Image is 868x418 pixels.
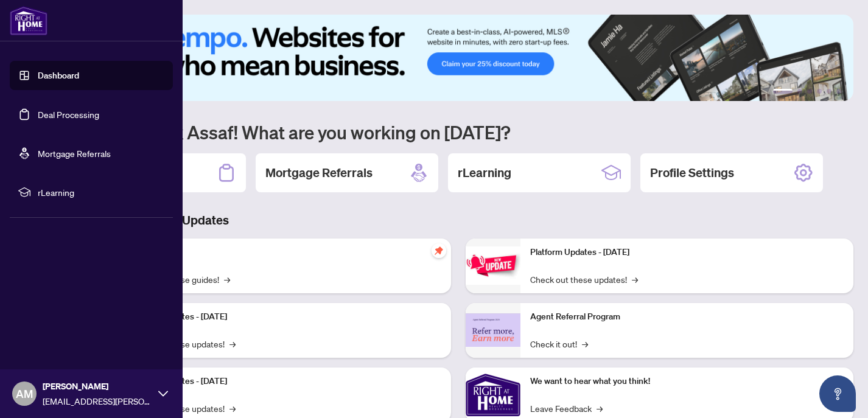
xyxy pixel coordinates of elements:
[827,89,831,94] button: 5
[128,310,441,324] p: Platform Updates - [DATE]
[432,243,446,258] span: pushpin
[38,148,111,159] a: Mortgage Referrals
[229,402,236,415] span: →
[38,70,79,81] a: Dashboard
[63,15,853,101] img: Slide 0
[597,402,603,415] span: →
[16,385,33,402] span: AM
[530,273,638,286] a: Check out these updates!→
[128,375,441,388] p: Platform Updates - [DATE]
[582,337,588,350] span: →
[819,375,856,412] button: Open asap
[63,120,853,144] h1: Welcome back Assaf! What are you working on [DATE]?
[530,310,844,324] p: Agent Referral Program
[773,89,793,94] button: 1
[63,212,853,229] h3: Brokerage & Industry Updates
[128,246,441,259] p: Self-Help
[224,273,230,286] span: →
[530,337,588,350] a: Check it out!→
[530,375,844,388] p: We want to hear what you think!
[466,313,520,347] img: Agent Referral Program
[229,337,236,350] span: →
[43,380,152,393] span: [PERSON_NAME]
[265,164,373,181] h2: Mortgage Referrals
[797,89,802,94] button: 2
[817,89,822,94] button: 4
[836,89,841,94] button: 6
[466,246,520,285] img: Platform Updates - June 23, 2025
[38,186,164,199] span: rLearning
[458,164,511,181] h2: rLearning
[650,164,734,181] h2: Profile Settings
[807,89,812,94] button: 3
[632,273,638,286] span: →
[530,402,603,415] a: Leave Feedback→
[530,246,844,259] p: Platform Updates - [DATE]
[43,394,152,408] span: [EMAIL_ADDRESS][PERSON_NAME][DOMAIN_NAME]
[10,6,47,35] img: logo
[38,109,99,120] a: Deal Processing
